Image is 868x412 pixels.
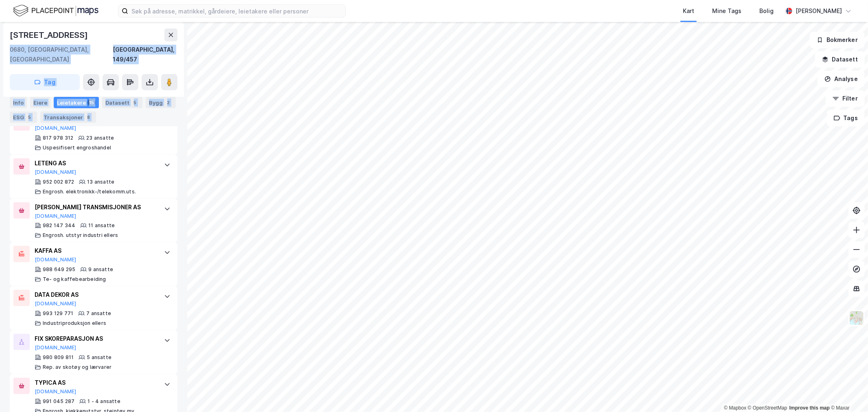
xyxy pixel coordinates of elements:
[102,97,142,108] div: Datasett
[30,97,50,108] div: Eiere
[43,354,74,361] div: 980 809 811
[10,97,27,108] div: Info
[35,344,77,351] button: [DOMAIN_NAME]
[43,179,74,185] div: 952 002 872
[826,90,865,107] button: Filter
[26,113,34,121] div: 5
[827,373,868,412] div: Kontrollprogram for chat
[849,310,864,326] img: Z
[85,113,93,121] div: 8
[827,110,865,126] button: Tags
[87,179,114,185] div: 13 ansatte
[35,300,77,307] button: [DOMAIN_NAME]
[748,405,787,411] a: OpenStreetMap
[40,112,96,123] div: Transaksjoner
[35,169,77,175] button: [DOMAIN_NAME]
[35,290,156,300] div: DATA DEKOR AS
[43,310,73,317] div: 993 129 771
[35,246,156,256] div: KAFFA AS
[128,5,345,17] input: Søk på adresse, matrikkel, gårdeiere, leietakere eller personer
[35,202,156,212] div: [PERSON_NAME] TRANSMISJONER AS
[131,99,139,107] div: 5
[10,112,37,123] div: ESG
[86,310,111,317] div: 7 ansatte
[759,6,774,16] div: Bolig
[35,213,77,219] button: [DOMAIN_NAME]
[43,266,75,273] div: 988 649 295
[35,256,77,263] button: [DOMAIN_NAME]
[164,99,173,107] div: 2
[43,276,106,283] div: Te- og kaffebearbeiding
[43,232,118,239] div: Engrosh. utstyr industri ellers
[35,378,156,388] div: TYPICA AS
[827,373,868,412] iframe: Chat Widget
[43,135,73,141] div: 817 978 312
[43,364,112,370] div: Rep. av skotøy og lærvarer
[796,6,842,16] div: [PERSON_NAME]
[113,45,177,64] div: [GEOGRAPHIC_DATA], 149/457
[88,222,115,229] div: 11 ansatte
[712,6,741,16] div: Mine Tags
[35,158,156,168] div: LETENG AS
[35,125,77,131] button: [DOMAIN_NAME]
[10,45,113,64] div: 0680, [GEOGRAPHIC_DATA], [GEOGRAPHIC_DATA]
[10,74,80,90] button: Tag
[54,97,99,108] div: Leietakere
[146,97,176,108] div: Bygg
[10,28,90,42] div: [STREET_ADDRESS]
[43,145,111,151] div: Uspesifisert engroshandel
[810,32,865,48] button: Bokmerker
[13,4,98,18] img: logo.f888ab2527a4732fd821a326f86c7f29.svg
[43,188,136,195] div: Engrosh. elektronikk-/telekomm.uts.
[818,71,865,87] button: Analyse
[87,99,96,107] div: 15
[43,320,106,327] div: Industriproduksjon ellers
[724,405,746,411] a: Mapbox
[87,354,112,361] div: 5 ansatte
[43,398,74,405] div: 991 045 287
[815,51,865,68] button: Datasett
[683,6,694,16] div: Kart
[88,266,113,273] div: 9 ansatte
[35,388,77,395] button: [DOMAIN_NAME]
[43,222,75,229] div: 982 147 344
[87,398,120,405] div: 1 - 4 ansatte
[789,405,830,411] a: Improve this map
[86,135,114,141] div: 23 ansatte
[35,334,156,344] div: FIX SKOREPARASJON AS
